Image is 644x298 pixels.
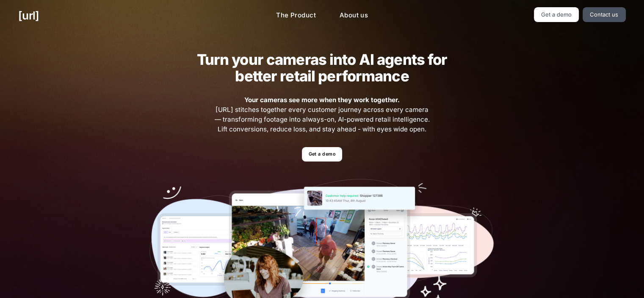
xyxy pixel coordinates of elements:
strong: Your cameras see more when they work together. [244,96,400,104]
a: Get a demo [302,147,342,162]
a: About us [333,7,375,24]
h2: Turn your cameras into AI agents for better retail performance [183,51,460,84]
a: Get a demo [534,7,579,22]
a: Contact us [583,7,626,22]
span: [URL] stitches together every customer journey across every camera — transforming footage into al... [213,95,431,134]
a: The Product [269,7,323,24]
a: [URL] [18,7,39,24]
